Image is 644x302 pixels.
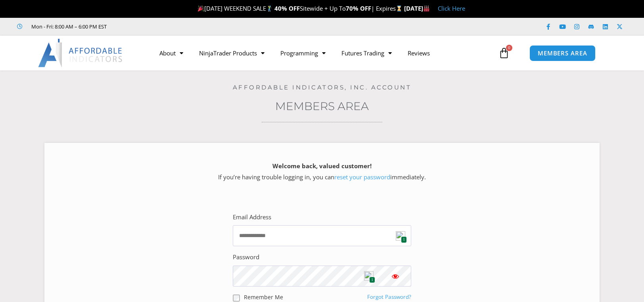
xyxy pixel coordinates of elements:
[438,4,465,12] a: Click Here
[266,6,272,11] img: 🏌️‍♂️
[396,6,402,11] img: ⌛
[364,271,374,281] img: npw-badge-icon.svg
[233,84,412,91] a: Affordable Indicators, Inc. Account
[424,6,429,11] img: 🏭
[118,23,237,30] iframe: Customer reviews powered by Trustpilot
[367,293,411,300] a: Forgot Password?
[272,162,372,170] strong: Welcome back, valued customer!
[529,45,596,61] a: MEMBERS AREA
[191,44,272,62] a: NinjaTrader Products
[29,22,107,31] span: Mon - Fri: 8:00 AM – 6:00 PM EST
[233,212,271,223] label: Email Address
[506,45,512,51] span: 0
[272,44,333,62] a: Programming
[538,50,587,56] span: MEMBERS AREA
[198,6,204,11] img: 🎉
[369,277,375,283] span: 1
[401,236,407,243] span: 1
[379,266,411,287] button: Show password
[404,4,430,12] strong: [DATE]
[333,44,400,62] a: Futures Trading
[196,4,404,12] span: [DATE] WEEKEND SALE Sitewide + Up To | Expires
[38,39,123,67] img: LogoAI | Affordable Indicators – NinjaTrader
[58,161,586,183] p: If you’re having trouble logging in, you can immediately.
[275,99,369,113] a: Members Area
[244,293,283,301] label: Remember Me
[400,44,438,62] a: Reviews
[274,4,300,12] strong: 40% OFF
[346,4,371,12] strong: 70% OFF
[151,44,496,62] nav: Menu
[334,173,390,181] a: reset your password
[233,252,259,263] label: Password
[396,231,405,241] img: npw-badge-icon.svg
[487,42,521,65] a: 0
[151,44,191,62] a: About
